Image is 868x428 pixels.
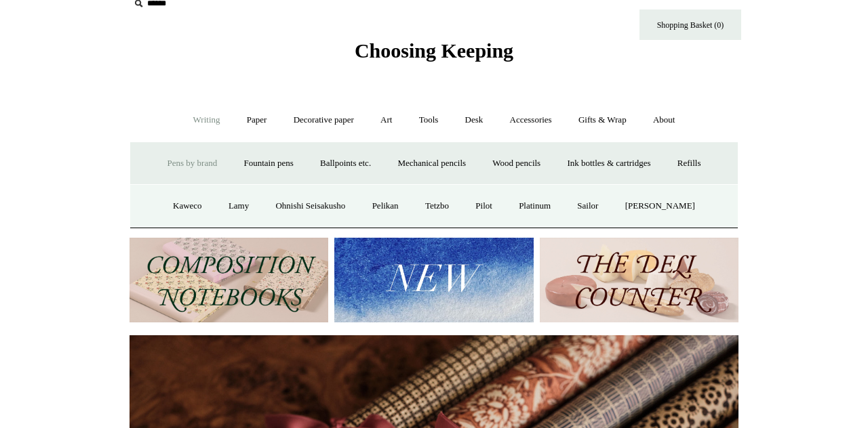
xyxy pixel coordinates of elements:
[453,102,496,138] a: Desk
[540,238,738,322] img: The Deli Counter
[463,188,505,224] a: Pilot
[355,50,513,60] a: Choosing Keeping
[308,146,383,181] a: Ballpoints etc.
[368,102,404,138] a: Art
[555,146,663,181] a: Ink bottles & cartridges
[281,102,366,138] a: Decorative paper
[155,146,230,181] a: Pens by brand
[216,188,261,224] a: Lamy
[566,102,639,138] a: Gifts & Wrap
[480,146,553,181] a: Wood pencils
[565,188,610,224] a: Sailor
[641,102,688,138] a: About
[231,146,305,181] a: Fountain pens
[334,238,533,322] img: New.jpg__PID:f73bdf93-380a-4a35-bcfe-7823039498e1
[665,146,713,181] a: Refills
[181,102,233,138] a: Writing
[498,102,564,138] a: Accessories
[507,188,563,224] a: Platinum
[235,102,279,138] a: Paper
[263,188,357,224] a: Ohnishi Seisakusho
[130,238,328,322] img: 202302 Composition ledgers.jpg__PID:69722ee6-fa44-49dd-a067-31375e5d54ec
[360,188,411,224] a: Pelikan
[407,102,451,138] a: Tools
[161,188,214,224] a: Kaweco
[639,9,741,40] a: Shopping Basket (0)
[355,39,513,62] span: Choosing Keeping
[413,188,461,224] a: Tetzbo
[613,188,707,224] a: [PERSON_NAME]
[385,146,478,181] a: Mechanical pencils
